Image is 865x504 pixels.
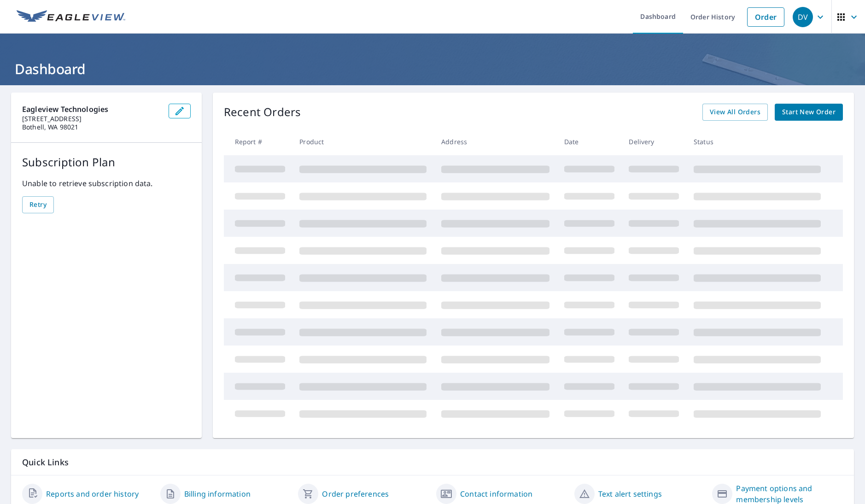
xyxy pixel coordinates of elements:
[775,104,843,121] a: Start New Order
[224,104,301,121] p: Recent Orders
[598,488,662,499] a: Text alert settings
[702,104,768,121] a: View All Orders
[29,199,47,211] span: Retry
[710,106,760,118] span: View All Orders
[322,488,389,499] a: Order preferences
[22,178,191,189] p: Unable to retrieve subscription data.
[621,128,686,155] th: Delivery
[460,488,532,499] a: Contact information
[11,59,854,78] h1: Dashboard
[793,7,813,27] div: DV
[557,128,622,155] th: Date
[747,7,784,27] a: Order
[22,123,161,131] p: Bothell, WA 98021
[46,488,139,499] a: Reports and order history
[184,488,251,499] a: Billing information
[22,104,161,115] p: Eagleview Technologies
[17,10,125,24] img: EV Logo
[782,106,836,118] span: Start New Order
[22,115,161,123] p: [STREET_ADDRESS]
[434,128,557,155] th: Address
[686,128,828,155] th: Status
[224,128,292,155] th: Report #
[22,196,54,213] button: Retry
[22,154,191,170] p: Subscription Plan
[22,457,843,468] p: Quick Links
[292,128,434,155] th: Product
